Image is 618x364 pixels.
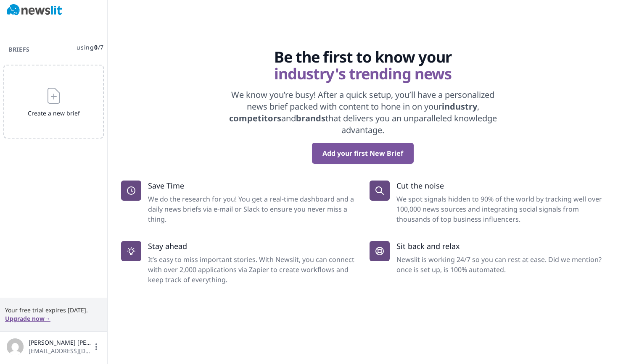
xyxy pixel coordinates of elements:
img: Newslit [7,4,62,16]
dd: Newslit is working 24/7 so you can rest at ease. Did we mention? once is set up, is 100% automated. [396,254,605,275]
dd: We spot signals hidden to 90% of the world by tracking well over 100,000 news sources and integra... [396,194,605,224]
strong: industry [442,101,477,112]
strong: brands [296,113,325,124]
dd: It’s easy to miss important stories. With Newslit, you can connect with over 2,000 applications v... [148,254,356,285]
button: [PERSON_NAME] [PERSON_NAME][EMAIL_ADDRESS][DOMAIN_NAME] [7,338,100,355]
strong: competitors [229,113,281,124]
span: [EMAIL_ADDRESS][DOMAIN_NAME] [29,347,92,355]
span: 0 [94,43,98,51]
h3: Briefs [3,45,35,54]
p: Cut the noise [396,181,605,191]
span: Create a new brief [24,109,83,118]
button: Upgrade now [5,314,50,323]
p: Sit back and relax [396,241,605,251]
p: We know you’re busy! After a quick setup, you’ll have a personalized news brief packed with conte... [222,89,504,136]
span: industry's trending news [121,65,605,82]
button: Add your first New Brief [312,143,414,164]
span: → [45,314,50,322]
button: Create a new brief [3,65,104,139]
span: Be the first to know your [121,49,605,65]
span: [PERSON_NAME] [PERSON_NAME] [29,338,92,347]
p: Save Time [148,181,356,191]
span: Your free trial expires [DATE]. [5,306,102,314]
p: Stay ahead [148,241,356,251]
dd: We do the research for you! You get a real-time dashboard and a daily news briefs via e-mail or S... [148,194,356,224]
span: using / 7 [77,43,104,52]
